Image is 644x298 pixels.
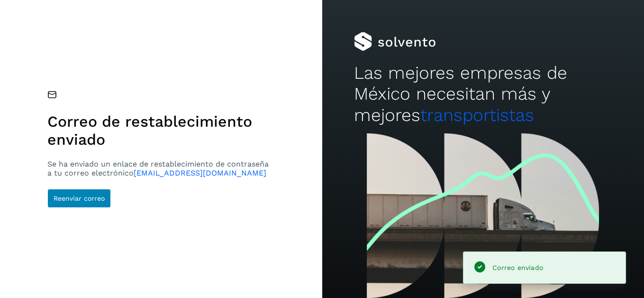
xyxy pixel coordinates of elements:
span: transportistas [420,105,534,125]
h1: Correo de restablecimiento enviado [47,112,272,149]
span: Correo enviado [492,264,543,271]
button: Reenviar correo [47,189,111,208]
span: [EMAIL_ADDRESS][DOMAIN_NAME] [134,168,266,177]
span: Reenviar correo [54,195,105,202]
p: Se ha enviado un enlace de restablecimiento de contraseña a tu correo electrónico [47,159,272,177]
h2: Las mejores empresas de México necesitan más y mejores [354,63,612,126]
